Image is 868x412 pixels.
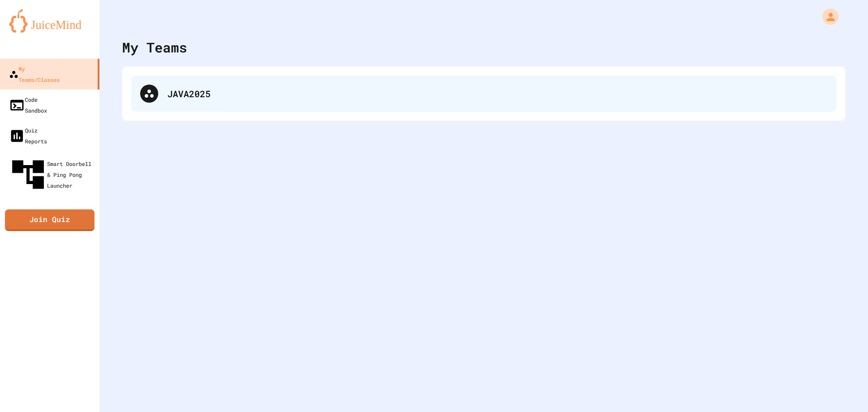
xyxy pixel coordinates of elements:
[167,87,827,100] div: JAVA2025
[9,63,60,85] div: My Teams/Classes
[5,209,94,231] a: Join Quiz
[122,37,187,57] div: My Teams
[9,156,96,194] div: Smart Doorbell & Ping Pong Launcher
[9,94,47,116] div: Code Sandbox
[9,9,90,33] img: logo-orange.svg
[9,125,47,147] div: Quiz Reports
[813,6,841,27] div: My Account
[131,76,836,112] div: JAVA2025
